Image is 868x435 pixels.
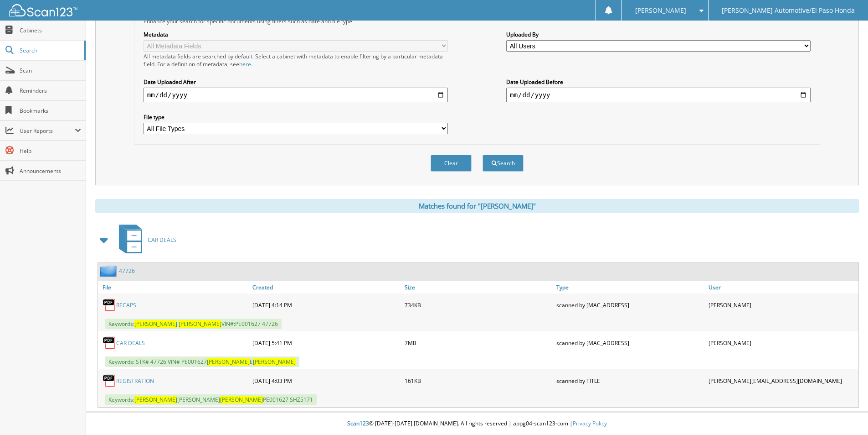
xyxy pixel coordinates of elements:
[822,391,868,435] iframe: Chat Widget
[347,419,369,427] span: Scan123
[98,281,250,293] a: File
[250,372,402,390] div: [DATE] 4:03 PM
[134,396,177,404] span: [PERSON_NAME]
[100,265,119,277] img: folder2.png
[554,372,706,390] div: scanned by TITLE
[554,281,706,293] a: Type
[706,296,858,314] div: [PERSON_NAME]
[144,52,448,68] div: All metadata fields are searched by default. Select a cabinet with metadata to enable filtering b...
[134,320,177,328] span: [PERSON_NAME]
[9,4,77,16] img: scan123-logo-white.svg
[144,31,448,38] label: Metadata
[706,281,858,293] a: User
[116,301,136,309] a: RECAPS
[239,60,251,68] a: here
[20,87,81,94] span: Reminders
[105,356,299,367] span: Keywords: STK# 47726 VIN# PE001627 E
[506,31,811,38] label: Uploaded By
[144,88,448,102] input: start
[144,78,448,86] label: Date Uploaded After
[253,358,296,366] span: [PERSON_NAME]
[139,17,815,25] div: Enhance your search for specific documents using filters such as date and file type.
[148,236,176,244] span: CAR DEALS
[706,372,858,390] div: [PERSON_NAME] [EMAIL_ADDRESS][DOMAIN_NAME]
[103,336,116,350] img: PDF.png
[20,67,81,74] span: Scan
[554,296,706,314] div: scanned by [MAC_ADDRESS]
[20,167,81,175] span: Announcements
[105,319,282,329] span: Keywords: VIN#:PE001627 47726
[506,88,811,102] input: end
[103,298,116,312] img: PDF.png
[116,377,154,385] a: REGISTRATION
[116,339,145,347] a: CAR DEALS
[20,26,81,34] span: Cabinets
[144,113,448,121] label: File type
[483,155,524,172] button: Search
[402,281,555,293] a: Size
[20,147,81,155] span: Help
[220,396,263,404] span: [PERSON_NAME]
[431,155,472,172] button: Clear
[20,107,81,115] span: Bookmarks
[105,394,317,405] span: Keywords: [PERSON_NAME] PE001627 SHZ5171
[554,334,706,352] div: scanned by [MAC_ADDRESS]
[635,8,686,13] span: [PERSON_NAME]
[207,358,250,366] span: [PERSON_NAME]
[573,419,607,427] a: Privacy Policy
[722,8,855,13] span: [PERSON_NAME] Automotive/El Paso Honda
[119,267,135,275] a: 47726
[250,281,402,293] a: Created
[103,374,116,388] img: PDF.png
[250,296,402,314] div: [DATE] 4:14 PM
[402,296,555,314] div: 734KB
[20,127,75,135] span: User Reports
[506,78,811,86] label: Date Uploaded Before
[706,334,858,352] div: [PERSON_NAME]
[113,222,176,258] a: CAR DEALS
[95,199,859,213] div: Matches found for "[PERSON_NAME]"
[179,320,221,328] span: [PERSON_NAME]
[86,413,868,435] div: © [DATE]-[DATE] [DOMAIN_NAME]. All rights reserved | appg04-scan123-com |
[402,334,555,352] div: 7MB
[402,372,555,390] div: 161KB
[20,47,80,54] span: Search
[250,334,402,352] div: [DATE] 5:41 PM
